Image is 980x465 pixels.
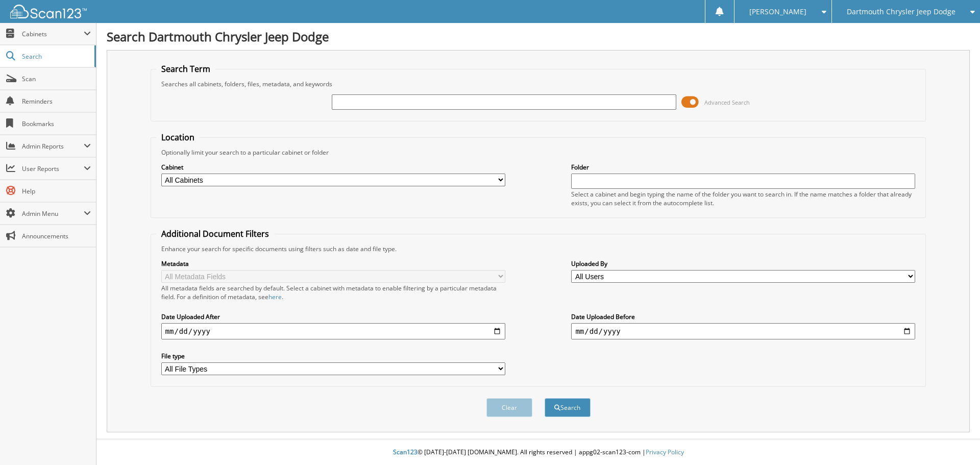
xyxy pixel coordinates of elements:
[161,284,505,301] div: All metadata fields are searched by default. Select a cabinet with metadata to enable filtering b...
[156,63,215,75] legend: Search Term
[571,259,915,268] label: Uploaded By
[161,259,505,268] label: Metadata
[22,97,91,106] span: Reminders
[22,232,91,240] span: Announcements
[156,148,921,157] div: Optionally limit your search to a particular cabinet or folder
[107,28,970,45] h1: Search Dartmouth Chrysler Jeep Dodge
[22,30,84,38] span: Cabinets
[156,228,274,239] legend: Additional Document Filters
[156,132,200,143] legend: Location
[486,398,532,417] button: Clear
[704,99,750,106] span: Advanced Search
[749,9,806,15] span: [PERSON_NAME]
[156,244,921,253] div: Enhance your search for specific documents using filters such as date and file type.
[22,52,89,61] span: Search
[10,5,87,18] img: scan123-logo-white.svg
[161,312,505,321] label: Date Uploaded After
[22,209,84,218] span: Admin Menu
[22,142,84,151] span: Admin Reports
[571,312,915,321] label: Date Uploaded Before
[22,75,91,83] span: Scan
[22,119,91,128] span: Bookmarks
[929,416,980,465] iframe: Chat Widget
[161,352,505,360] label: File type
[268,292,282,301] a: here
[571,163,915,172] label: Folder
[22,187,91,195] span: Help
[22,164,84,173] span: User Reports
[847,9,955,15] span: Dartmouth Chrysler Jeep Dodge
[571,190,915,207] div: Select a cabinet and begin typing the name of the folder you want to search in. If the name match...
[646,448,684,456] a: Privacy Policy
[161,323,505,339] input: start
[96,440,980,465] div: © [DATE]-[DATE] [DOMAIN_NAME]. All rights reserved | appg02-scan123-com |
[156,80,921,88] div: Searches all cabinets, folders, files, metadata, and keywords
[161,163,505,172] label: Cabinet
[545,398,591,417] button: Search
[571,323,915,339] input: end
[393,448,418,456] span: Scan123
